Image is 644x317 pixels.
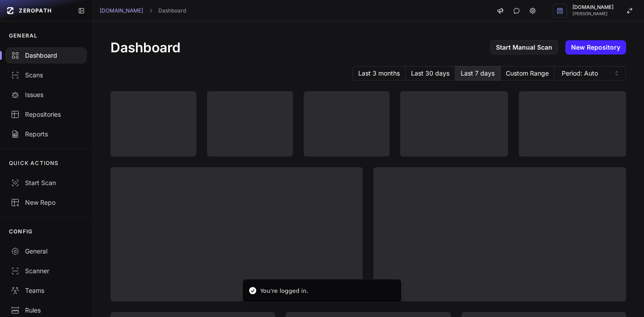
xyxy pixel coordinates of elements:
[11,266,81,275] div: Scanner
[110,39,181,55] h1: Dashboard
[11,198,81,207] div: New Repo
[9,160,59,167] p: QUICK ACTIONS
[572,12,614,16] span: [PERSON_NAME]
[9,228,33,235] p: CONFIG
[490,40,558,55] a: Start Manual Scan
[11,178,81,187] div: Start Scan
[11,306,81,315] div: Rules
[11,110,81,119] div: Repositories
[11,90,81,99] div: Issues
[260,287,309,296] div: You're logged in.
[613,70,620,77] svg: caret sort,
[100,7,186,14] nav: breadcrumb
[352,66,406,80] button: Last 3 months
[562,69,598,78] span: Period: Auto
[11,71,81,80] div: Scans
[11,51,81,60] div: Dashboard
[148,8,154,14] svg: chevron right,
[572,5,614,10] span: [DOMAIN_NAME]
[11,286,81,295] div: Teams
[500,66,555,80] button: Custom Range
[455,66,500,80] button: Last 7 days
[19,7,52,14] span: ZEROPATH
[11,130,81,139] div: Reports
[11,247,81,256] div: General
[9,32,38,39] p: GENERAL
[4,4,71,18] a: ZEROPATH
[158,7,186,14] a: Dashboard
[100,7,143,14] a: [DOMAIN_NAME]
[406,66,455,80] button: Last 30 days
[565,40,626,55] a: New Repository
